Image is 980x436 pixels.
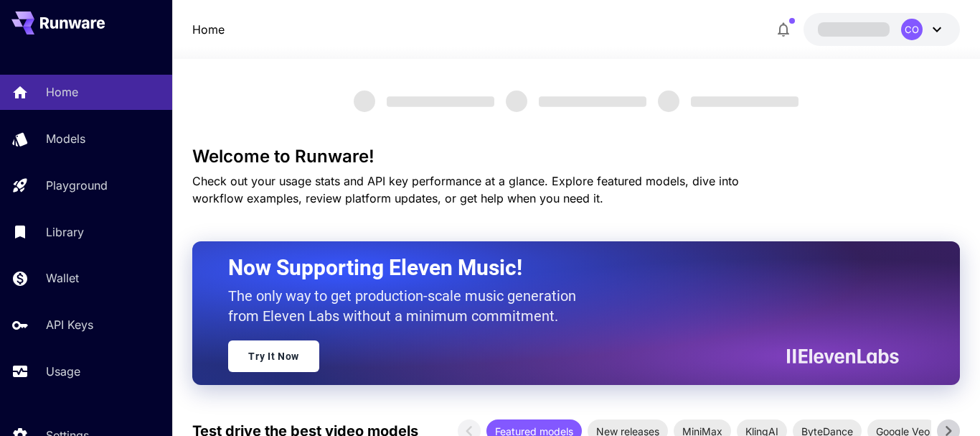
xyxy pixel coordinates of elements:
p: The only way to get production-scale music generation from Eleven Labs without a minimum commitment. [228,286,587,326]
p: Usage [46,363,80,380]
h3: Welcome to Runware! [192,147,960,167]
p: Home [46,83,78,101]
span: Check out your usage stats and API key performance at a glance. Explore featured models, dive int... [192,174,739,205]
p: Models [46,130,85,147]
p: API Keys [46,316,93,333]
nav: breadcrumb [192,21,225,38]
p: Library [46,223,84,241]
p: Wallet [46,269,79,287]
p: Playground [46,177,108,194]
a: Try It Now [228,340,319,372]
div: CO [901,19,923,40]
button: CO [804,13,960,46]
h2: Now Supporting Eleven Music! [228,254,888,282]
a: Home [192,21,225,38]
